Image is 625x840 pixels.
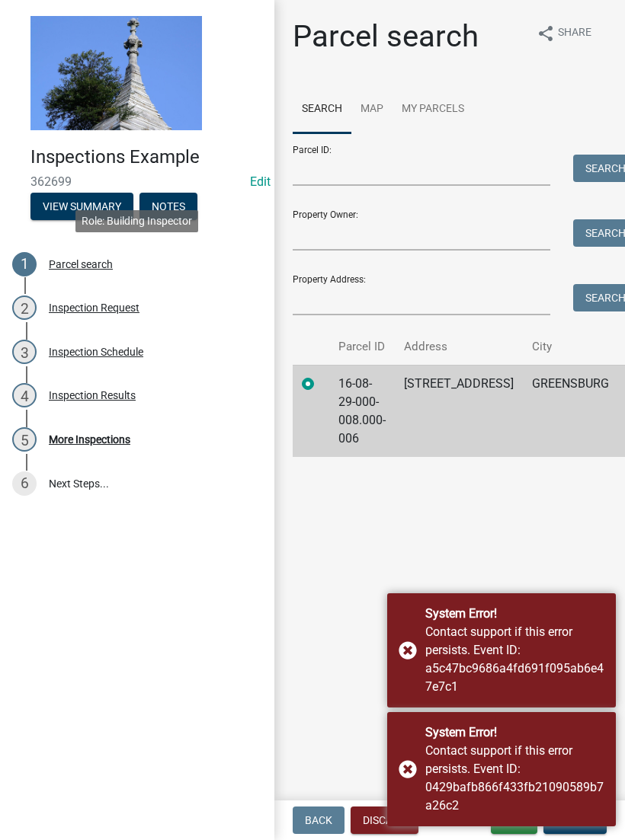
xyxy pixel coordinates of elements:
div: Inspection Request [49,302,139,313]
th: Address [395,329,523,365]
div: Contact support if this error persists. Event ID: a5c47bc9686a4fd691f095ab6e47e7c1 [425,623,604,696]
button: Back [293,806,345,834]
span: Back [305,814,332,826]
span: Share [558,24,591,43]
a: My Parcels [393,85,473,134]
div: Inspection Schedule [49,347,143,357]
div: 5 [12,427,37,452]
a: Edit [250,174,271,189]
div: 1 [12,252,37,276]
div: 3 [12,340,37,364]
th: City [523,329,618,365]
h1: Parcel search [293,18,479,55]
span: 362699 [30,174,244,189]
div: 2 [12,295,37,320]
wm-modal-confirm: Edit Application Number [250,174,271,189]
div: Parcel search [49,259,113,270]
td: GREENSBURG [523,365,618,457]
td: 16-08-29-000-008.000-006 [329,365,395,457]
button: View Summary [30,193,133,220]
button: Discard [351,806,418,834]
div: 4 [12,383,37,407]
a: Map [351,85,393,134]
th: Parcel ID [329,329,395,365]
div: Role: Building Inspector [75,210,198,232]
div: System Error! [425,723,604,742]
button: Notes [139,193,197,220]
div: More Inspections [49,434,130,445]
div: 6 [12,471,37,496]
h4: Inspections Example [30,146,262,168]
button: shareShare [524,18,604,48]
div: Inspection Results [49,390,136,401]
i: share [537,24,555,43]
wm-modal-confirm: Notes [139,201,197,213]
img: Decatur County, Indiana [30,16,202,130]
a: Search [293,85,351,134]
div: Contact support if this error persists. Event ID: 0429bafb866f433fb21090589b7a26c2 [425,742,604,815]
td: [STREET_ADDRESS] [395,365,523,457]
div: System Error! [425,605,604,623]
wm-modal-confirm: Summary [30,201,133,213]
